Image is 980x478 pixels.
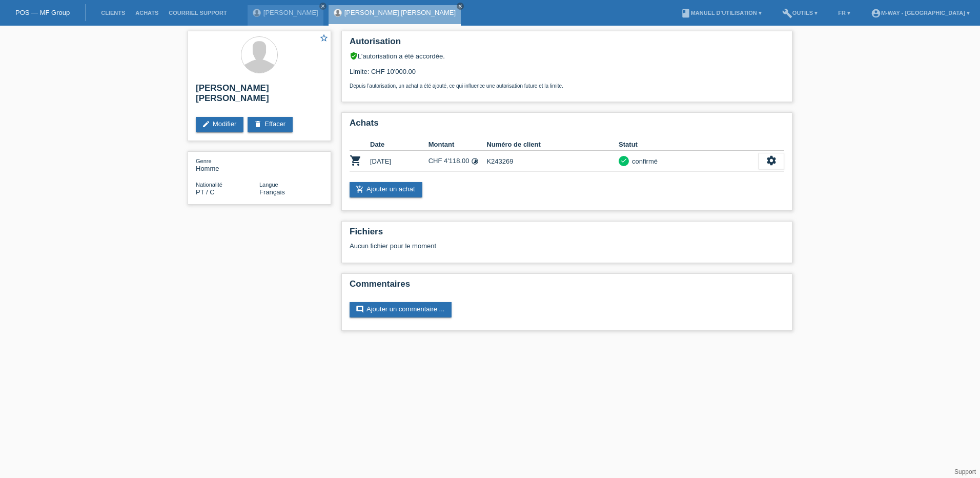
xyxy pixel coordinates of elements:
a: deleteEffacer [248,117,293,132]
a: Clients [96,10,130,16]
a: close [457,3,464,10]
th: Statut [619,138,759,151]
a: [PERSON_NAME] [263,9,318,16]
a: add_shopping_cartAjouter un achat [350,182,422,197]
span: Nationalité [196,182,222,188]
span: Langue [259,182,278,188]
h2: Commentaires [350,279,784,294]
h2: Achats [350,118,784,133]
i: account_circle [871,8,881,18]
i: comment [356,305,364,313]
i: settings [766,155,777,166]
a: account_circlem-way - [GEOGRAPHIC_DATA] ▾ [866,10,975,16]
div: Limite: CHF 10'000.00 [350,60,784,89]
i: verified_user [350,52,358,60]
span: Genre [196,158,212,164]
td: CHF 4'118.00 [428,151,487,172]
span: Portugal / C / 07.04.2008 [196,188,215,196]
i: book [681,8,691,18]
a: FR ▾ [833,10,855,16]
a: Support [954,468,976,475]
a: POS — MF Group [15,9,70,16]
a: close [319,3,326,10]
a: Courriel Support [164,10,232,16]
i: Taux fixes (24 versements) [471,157,479,165]
i: close [320,4,325,9]
td: [DATE] [370,151,428,172]
th: Montant [428,138,487,151]
th: Numéro de client [486,138,619,151]
i: build [782,8,792,18]
i: check [620,157,627,164]
i: POSP00027783 [350,154,362,167]
a: Achats [130,10,164,16]
h2: Autorisation [350,36,784,52]
a: editModifier [196,117,243,132]
h2: [PERSON_NAME] [PERSON_NAME] [196,83,323,109]
p: Depuis l’autorisation, un achat a été ajouté, ce qui influence une autorisation future et la limite. [350,83,784,89]
h2: Fichiers [350,227,784,242]
i: star_border [319,33,329,43]
i: edit [202,120,210,128]
div: L’autorisation a été accordée. [350,52,784,60]
a: bookManuel d’utilisation ▾ [676,10,767,16]
div: Homme [196,157,259,172]
a: [PERSON_NAME] [PERSON_NAME] [344,9,456,16]
i: close [458,4,463,9]
div: confirmé [629,156,658,167]
a: commentAjouter un commentaire ... [350,302,452,317]
span: Français [259,188,285,196]
i: delete [254,120,262,128]
a: star_border [319,33,329,44]
td: K243269 [486,151,619,172]
div: Aucun fichier pour le moment [350,242,663,250]
a: buildOutils ▾ [777,10,823,16]
i: add_shopping_cart [356,185,364,193]
th: Date [370,138,428,151]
